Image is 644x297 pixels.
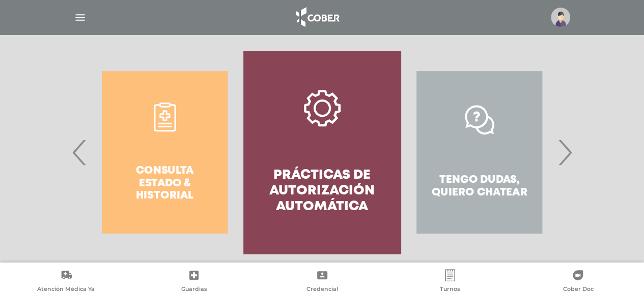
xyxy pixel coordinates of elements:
span: Atención Médica Ya [37,285,95,294]
span: Next [555,125,575,180]
span: Previous [70,125,90,180]
a: Turnos [386,269,514,295]
img: Cober_menu-lines-white.svg [74,11,87,24]
h4: Prácticas de autorización automática [262,168,382,215]
span: Guardias [181,285,207,294]
a: Credencial [258,269,386,295]
a: Prácticas de autorización automática [243,51,401,254]
span: Turnos [440,285,460,294]
span: Cober Doc [563,285,593,294]
a: Cober Doc [514,269,642,295]
a: Atención Médica Ya [2,269,130,295]
span: Credencial [306,285,338,294]
img: logo_cober_home-white.png [290,5,344,29]
img: profile-placeholder.svg [551,8,570,27]
a: Guardias [130,269,258,295]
